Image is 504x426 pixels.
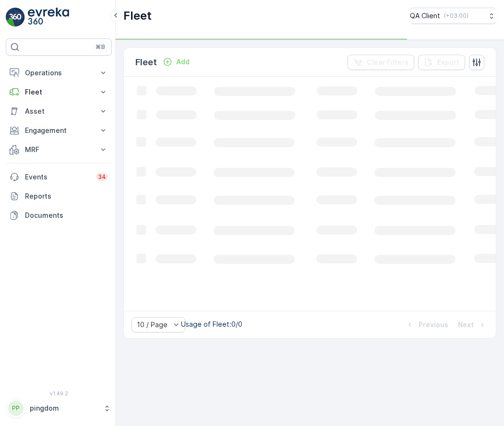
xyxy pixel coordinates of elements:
[28,8,69,27] img: logo_light-DOdMpM7g.png
[96,43,105,51] p: ⌘B
[419,320,448,330] p: Previous
[25,191,108,201] p: Reports
[410,8,496,24] button: QA Client(+03:00)
[6,390,112,396] span: v 1.49.2
[6,187,112,206] a: Reports
[6,121,112,140] button: Engagement
[159,56,193,68] button: Add
[25,172,90,182] p: Events
[6,140,112,159] button: MRF
[458,320,474,330] p: Next
[404,319,449,331] button: Previous
[181,319,242,329] p: Usage of Fleet : 0/0
[444,12,468,20] p: ( +03:00 )
[457,319,488,331] button: Next
[25,87,93,97] p: Fleet
[348,55,414,70] button: Clear Filters
[25,145,93,154] p: MRF
[6,63,112,83] button: Operations
[6,8,25,27] img: logo
[25,68,93,78] p: Operations
[135,56,157,69] p: Fleet
[176,57,190,67] p: Add
[437,58,459,67] p: Export
[367,58,408,67] p: Clear Filters
[6,102,112,121] button: Asset
[123,8,152,24] p: Fleet
[8,401,24,416] div: PP
[98,173,106,181] p: 34
[418,55,465,70] button: Export
[6,206,112,225] a: Documents
[25,106,93,116] p: Asset
[25,126,93,135] p: Engagement
[30,403,98,413] p: pingdom
[410,11,440,21] p: QA Client
[6,83,112,102] button: Fleet
[25,211,108,220] p: Documents
[6,398,112,418] button: PPpingdom
[6,167,112,187] a: Events34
